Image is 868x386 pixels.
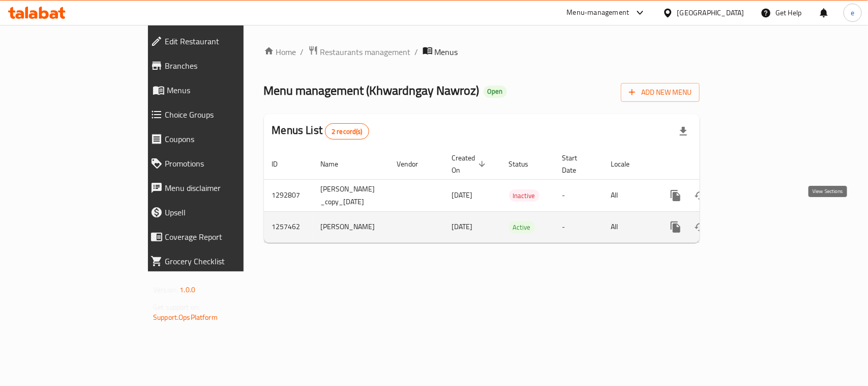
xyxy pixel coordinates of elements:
[165,35,285,47] span: Edit Restaurant
[664,215,688,239] button: more
[397,158,432,170] span: Vendor
[484,86,507,98] div: Open
[264,45,700,59] nav: breadcrumb
[603,211,655,242] td: All
[509,190,540,202] span: Inactive
[142,151,293,176] a: Promotions
[554,211,603,242] td: -
[484,87,507,96] span: Open
[165,133,285,145] span: Coupons
[142,102,293,127] a: Choice Groups
[688,183,712,208] button: Change Status
[325,127,369,136] span: 2 record(s)
[509,222,535,233] span: Active
[452,220,473,233] span: [DATE]
[165,108,285,121] span: Choice Groups
[688,215,712,239] button: Change Status
[603,179,655,211] td: All
[142,225,293,249] a: Coverage Report
[452,188,473,202] span: [DATE]
[320,46,411,58] span: Restaurants management
[325,123,369,140] div: Total records count
[165,60,285,72] span: Branches
[165,231,285,243] span: Coverage Report
[165,182,285,194] span: Menu disclaimer
[629,86,692,99] span: Add New Menu
[509,221,535,233] div: Active
[554,179,603,211] td: -
[153,283,178,296] span: Version:
[142,249,293,273] a: Grocery Checklist
[671,119,696,144] div: Export file
[621,83,700,102] button: Add New Menu
[264,79,480,102] span: Menu management ( Khwardngay Nawroz )
[142,78,293,102] a: Menus
[313,211,389,242] td: [PERSON_NAME]
[415,46,418,58] li: /
[272,158,291,170] span: ID
[153,311,218,324] a: Support.OpsPlatform
[165,255,285,267] span: Grocery Checklist
[567,7,630,19] div: Menu-management
[611,158,643,170] span: Locale
[664,183,688,208] button: more
[452,152,489,176] span: Created On
[142,29,293,53] a: Edit Restaurant
[435,46,458,58] span: Menus
[142,53,293,78] a: Branches
[562,152,591,176] span: Start Date
[165,206,285,218] span: Upsell
[655,149,769,180] th: Actions
[165,157,285,170] span: Promotions
[313,179,389,211] td: [PERSON_NAME] _copy_[DATE]
[142,200,293,225] a: Upsell
[264,149,769,243] table: enhanced table
[142,176,293,200] a: Menu disclaimer
[321,158,352,170] span: Name
[153,300,200,314] span: Get support on:
[167,84,285,96] span: Menus
[179,283,195,296] span: 1.0.0
[677,7,744,18] div: [GEOGRAPHIC_DATA]
[509,158,542,170] span: Status
[272,123,369,140] h2: Menus List
[851,7,854,18] span: e
[301,46,304,58] li: /
[308,45,411,59] a: Restaurants management
[142,127,293,151] a: Coupons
